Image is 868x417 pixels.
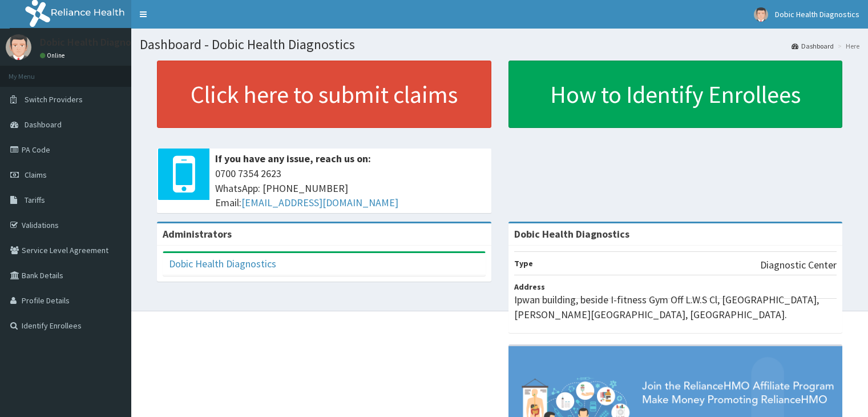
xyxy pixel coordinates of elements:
[241,196,398,209] a: [EMAIL_ADDRESS][DOMAIN_NAME]
[760,258,837,272] p: Diagnostic Center
[163,227,232,240] b: Administrators
[25,195,45,205] span: Tariffs
[775,9,859,19] span: Dobic Health Diagnostics
[25,119,62,130] span: Dashboard
[514,258,533,268] b: Type
[215,152,371,165] b: If you have any issue, reach us on:
[140,37,859,52] h1: Dashboard - Dobic Health Diagnostics
[25,170,47,180] span: Claims
[514,292,837,322] p: Ipwan building, beside I-fitness Gym Off L.W.S Cl, [GEOGRAPHIC_DATA], [PERSON_NAME][GEOGRAPHIC_DA...
[835,41,859,51] li: Here
[514,282,545,292] b: Address
[169,257,276,270] a: Dobic Health Diagnostics
[508,61,843,128] a: How to Identify Enrollees
[215,166,486,210] span: 0700 7354 2623 WhatsApp: [PHONE_NUMBER] Email:
[6,34,31,60] img: User Image
[754,7,768,22] img: User Image
[514,227,629,240] strong: Dobic Health Diagnostics
[40,37,152,47] p: Dobic Health Diagnostics
[40,51,67,59] a: Online
[792,41,834,51] a: Dashboard
[25,94,83,105] span: Switch Providers
[157,61,491,128] a: Click here to submit claims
